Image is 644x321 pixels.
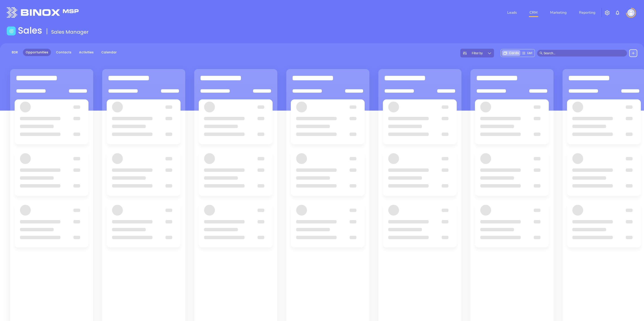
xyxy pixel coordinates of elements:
[9,49,21,56] a: BDR
[528,8,539,17] a: CRM
[18,25,42,36] h1: Sales
[7,7,79,18] img: logo
[505,8,519,17] a: Leads
[544,51,624,56] input: Search…
[76,49,96,56] a: Activities
[540,52,543,55] span: search
[99,49,119,56] a: Calendar
[509,51,519,55] span: Cards
[23,49,51,56] a: Opportunities
[51,28,89,35] span: Sales Manager
[604,10,610,15] img: iconSetting
[527,51,532,55] span: List
[53,49,74,56] a: Contacts
[472,52,483,55] span: Filter by
[548,8,568,17] a: Marketing
[615,10,620,15] img: iconNotification
[627,9,635,16] img: user
[577,8,597,17] a: Reporting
